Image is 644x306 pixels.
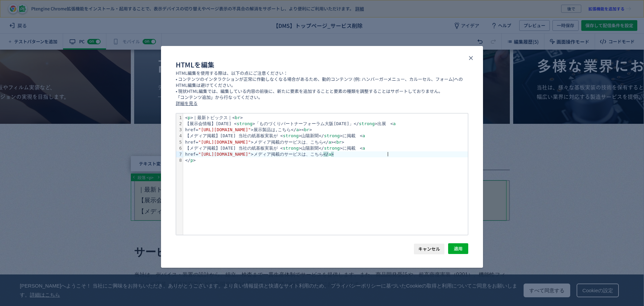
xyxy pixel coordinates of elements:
[183,151,468,157] div: href= >メディア掲載のサービスは、こちら
[3,81,128,156] span: 現在、オフラインです。メッセージを残していただければ幸いです。
[176,59,468,70] span: HTMLを編集
[283,146,299,151] span: strong
[237,121,253,126] span: strong
[20,232,519,250] span: [PERSON_NAME]へようこそ！ 当社にご興味をお持ちいただき、ありがとうございます。より良い情報提供と快適なサイト利用のため、 プライバシーポリシーに基づいたCookieの取得と利用につ...
[466,53,476,63] button: close
[134,220,510,240] p: 当社は、デバイス・装置の設計から、組立、検査まで一貫生産体制でサービスを提供します。また、商品開発受託や、超高密度実装（0201）、機能性フィルムへの実装、紙基板実装などの新開発技術を用いて、お...
[176,70,468,106] p: HTML編集を使用する際は、以下の点にご注意ください： • コンテンツのインタラクションが正常に作動しなくなる場合があるため、動的コンテンツ (例: ハンバーガーメニュー、カルーセル、フォーム)...
[198,140,251,145] span: "[URL][DOMAIN_NAME]"
[577,234,619,248] div: Cookieの設定
[307,84,315,92] button: Go to slide 1
[161,46,483,268] div: dialog
[134,131,510,171] p: ｜最新トピックス｜ 【展示会情報】[DATE] 出展 【メディア掲載】[DATE] 当社の紙基板実装が に掲載
[418,244,440,254] span: キャンセル
[198,127,251,132] span: "[URL][DOMAIN_NAME]"
[3,183,128,207] textarea: メッセージを入力して［送信する］をクリックしてください
[328,152,331,157] span: a
[183,145,468,151] div: 【メディア掲載】[DATE] 当社の紙基板実装が < >山陽新聞</ >に掲載 <
[414,244,444,254] button: キャンセル
[324,146,340,151] span: strong
[363,146,365,151] span: a
[393,121,396,126] span: a
[304,158,400,166] a: メディア掲載のサービスは、こちら
[176,145,183,151] div: 6
[110,3,126,19] div: チャットウィンドウを最小化する
[283,133,299,138] span: strong
[324,133,340,138] span: strong
[448,243,468,254] button: 適用
[454,243,463,254] span: 適用
[35,37,113,47] div: メッセージを残す
[176,121,183,127] div: 2
[331,152,334,157] span: >
[176,139,183,145] div: 5
[183,127,468,133] div: href= >展示製品は,こちら</ >< >
[336,140,342,145] span: br
[304,127,309,132] span: br
[105,207,122,216] em: 送信
[198,152,251,157] span: "[URL][DOMAIN_NAME]"
[11,41,28,43] img: d_828441353_company_1694572092547_828441353
[176,127,183,133] div: 3
[176,151,183,157] div: 7
[235,115,240,120] span: br
[176,100,198,106] a: 詳細を見る
[183,139,468,145] div: href= >メディア掲載のサービスは、こちら</ >< >
[30,242,60,248] a: 詳細はこちら
[183,115,468,121] div: < >｜最新トピックス｜< >
[183,133,468,139] div: 【メディア掲載】[DATE] 当社の紙基板実装が < >山陽新聞</ >に掲載 <
[323,152,329,157] span: </
[318,84,326,92] button: Go to slide 2
[134,195,510,210] h2: サービス
[183,157,468,163] div: </ >
[199,147,334,154] strong: 「ものづくりパートナーフォーラム大阪[DATE]」
[363,133,365,138] span: a
[359,121,375,126] span: strong
[296,127,299,132] span: a
[191,158,193,163] span: p
[176,157,183,163] div: 8
[261,158,285,165] strong: 山陽新聞
[188,115,191,120] span: p
[346,147,396,155] a: 展示製品は,こちら
[524,234,570,248] div: すべて同意する
[176,115,183,121] div: 1
[328,140,331,145] span: a
[329,84,337,92] button: Go to slide 3
[176,133,183,139] div: 4
[183,121,468,127] div: 【展示会情報】[DATE] < >「ものづくりパートナーフォーラム大阪[DATE]」</ >出展 <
